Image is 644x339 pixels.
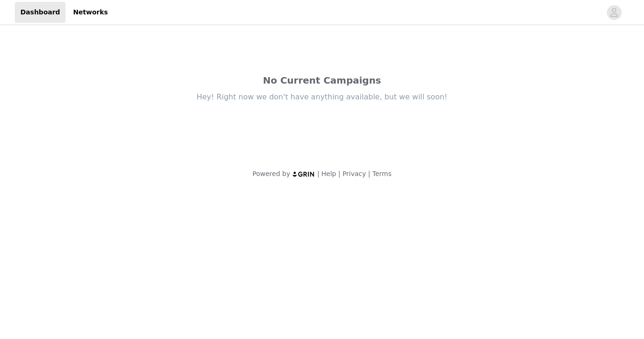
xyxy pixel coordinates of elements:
[372,170,391,177] a: Terms
[317,170,319,177] span: |
[253,170,290,177] span: Powered by
[15,2,65,23] a: Dashboard
[338,170,340,177] span: |
[292,171,315,177] img: logo
[127,92,517,102] div: Hey! Right now we don't have anything available, but we will soon!
[321,170,336,177] a: Help
[343,170,366,177] a: Privacy
[67,2,113,23] a: Networks
[610,5,618,20] div: avatar
[127,73,517,87] div: No Current Campaigns
[368,170,371,177] span: |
